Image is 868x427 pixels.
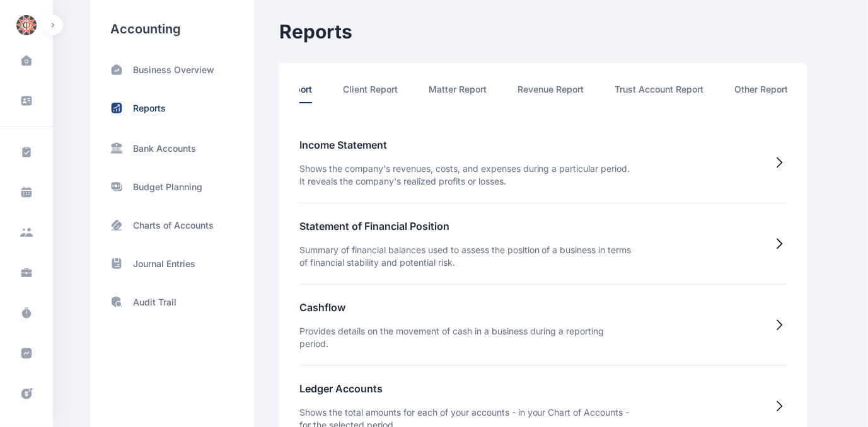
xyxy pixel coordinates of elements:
[772,317,787,333] img: RightArrow.2f693c0b.svg
[133,64,214,76] p: Business Overview
[110,219,234,232] a: Charts of Accounts
[299,219,634,234] h5: Statement of Financial Position
[110,295,123,309] img: shield-search.e37bf0af.svg
[772,399,787,414] img: RightArrow.2f693c0b.svg
[110,180,123,193] img: moneys.97c8a2cc.svg
[110,63,234,76] a: Business Overview
[299,162,634,188] p: Shows the company's revenues, costs, and expenses during a particular period. It reveals the comp...
[133,142,196,155] p: Bank Accounts
[772,155,787,170] img: RightArrow.2f693c0b.svg
[110,180,234,193] a: Budget Planning
[110,140,234,155] a: Bank Accounts
[615,83,704,103] li: Trust Account Report
[299,300,634,315] h5: Cashflow
[110,101,234,115] a: Reports
[299,325,634,350] p: Provides details on the movement of cash in a business during a reporting period.
[772,236,787,251] img: RightArrow.2f693c0b.svg
[133,219,214,232] p: Charts of Accounts
[110,257,123,270] img: archive-book.469f2b76.svg
[299,381,634,396] h5: Ledger Accounts
[343,83,398,103] li: Client Report
[735,83,789,103] li: Other Report
[299,137,634,152] h5: Income Statement
[299,244,634,269] p: Summary of financial balances used to assess the position of a business in terms of financial sta...
[110,20,234,38] h3: Accounting
[110,257,234,270] a: Journal Entries
[429,83,487,103] li: Matter Report
[279,20,807,43] h2: Reports
[133,181,202,193] p: Budget Planning
[133,102,166,115] p: Reports
[110,295,234,309] a: Audit Trail
[133,296,176,309] p: Audit Trail
[110,63,123,76] img: home-trend-up.185bc2c3.svg
[110,101,123,115] img: status-up.570d3177.svg
[110,219,123,232] img: card-pos.ab3033c8.svg
[133,258,195,270] p: Journal Entries
[110,141,123,154] img: SideBarBankIcon.97256624.svg
[518,83,584,103] li: Revenue Report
